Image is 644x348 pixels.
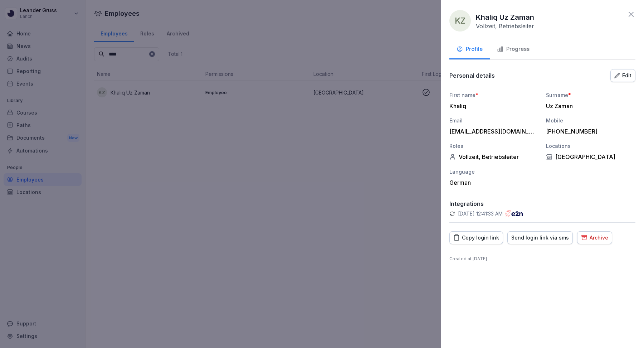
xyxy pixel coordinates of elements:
[476,23,534,30] p: Vollzeit, Betriebsleiter
[449,231,503,244] button: Copy login link
[546,128,632,135] div: [PHONE_NUMBER]
[449,117,539,124] div: Email
[577,231,612,244] button: Archive
[506,210,523,217] img: e2n.png
[546,153,635,160] div: [GEOGRAPHIC_DATA]
[614,72,631,79] div: Edit
[490,40,537,59] button: Progress
[497,45,530,53] div: Progress
[476,12,534,23] p: Khaliq Uz Zaman
[458,210,503,217] p: [DATE] 12:41:33 AM
[546,142,635,150] div: Locations
[546,91,635,99] div: Surname
[449,128,535,135] div: [EMAIL_ADDRESS][DOMAIN_NAME]
[610,69,635,82] button: Edit
[546,102,632,110] div: Uz Zaman
[546,117,635,124] div: Mobile
[457,45,483,53] div: Profile
[449,102,535,110] div: Khaliq
[453,234,499,242] div: Copy login link
[449,256,635,262] p: Created at : [DATE]
[449,153,539,160] div: Vollzeit, Betriebsleiter
[449,179,539,186] div: German
[507,231,573,244] button: Send login link via sms
[511,234,569,242] div: Send login link via sms
[449,168,539,175] div: Language
[449,72,495,79] p: Personal details
[449,10,471,32] div: KZ
[449,142,539,150] div: Roles
[581,234,608,242] div: Archive
[449,91,539,99] div: First name
[449,40,490,59] button: Profile
[449,200,635,207] p: Integrations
